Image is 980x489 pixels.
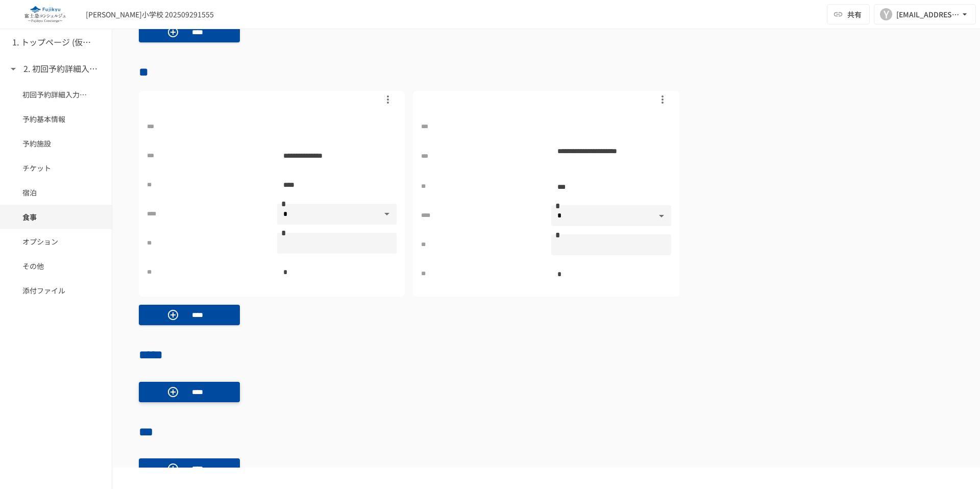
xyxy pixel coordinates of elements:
span: オプション [22,236,89,247]
span: 初回予約詳細入力ページ [22,89,89,100]
div: [EMAIL_ADDRESS][DOMAIN_NAME] [896,8,960,21]
span: 予約基本情報 [22,113,89,125]
div: [PERSON_NAME]小学校 202509291555 [86,9,214,20]
span: 添付ファイル [22,285,89,296]
span: 共有 [847,9,862,20]
span: 食事 [22,211,89,223]
img: eQeGXtYPV2fEKIA3pizDiVdzO5gJTl2ahLbsPaD2E4R [12,6,78,22]
button: 共有 [827,4,870,25]
button: Y[EMAIL_ADDRESS][DOMAIN_NAME] [874,4,976,25]
div: Y [880,8,892,20]
span: その他 [22,260,89,272]
h6: 1. トップページ (仮予約一覧) [12,36,94,49]
span: 予約施設 [22,138,89,149]
span: 宿泊 [22,187,89,198]
h6: 2. 初回予約詳細入力ページ [23,62,105,76]
span: チケット [22,162,89,174]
